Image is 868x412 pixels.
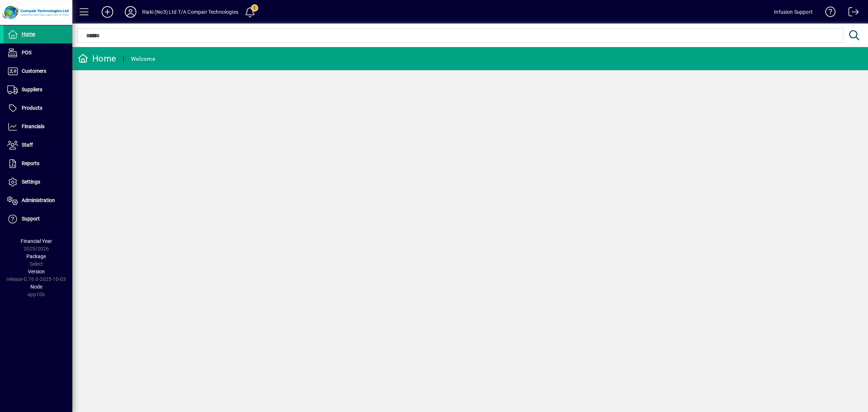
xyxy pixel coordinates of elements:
[4,192,72,210] a: Administration
[22,160,39,166] span: Reports
[22,179,40,185] span: Settings
[22,31,35,37] span: Home
[4,136,72,154] a: Staff
[22,142,33,148] span: Staff
[22,50,31,55] span: POS
[28,269,45,274] span: Version
[820,1,836,25] a: Knowledge Base
[78,53,116,64] div: Home
[26,253,46,259] span: Package
[4,118,72,136] a: Financials
[22,87,42,92] span: Suppliers
[843,1,859,25] a: Logout
[119,5,142,18] button: Profile
[96,5,119,18] button: Add
[30,284,42,290] span: Node
[4,155,72,173] a: Reports
[4,210,72,228] a: Support
[22,197,55,203] span: Administration
[22,123,44,129] span: Financials
[22,105,42,111] span: Products
[774,6,813,18] div: Infusion Support
[4,99,72,117] a: Products
[22,216,40,222] span: Support
[22,68,46,74] span: Customers
[131,53,155,65] div: Welcome
[4,173,72,191] a: Settings
[4,44,72,62] a: POS
[4,62,72,80] a: Customers
[21,238,52,244] span: Financial Year
[4,81,72,99] a: Suppliers
[142,6,238,18] div: Riaki (No3) Ltd T/A Compair Technologies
